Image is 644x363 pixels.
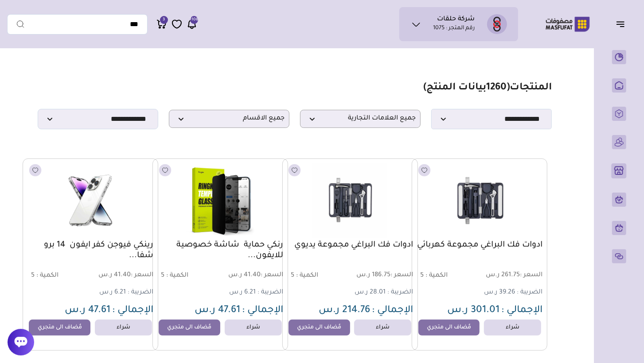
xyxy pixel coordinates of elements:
[484,289,515,296] span: 39.26 ر.س
[418,320,480,336] a: مُضاف الى متجري
[31,272,35,279] span: 5
[433,24,475,33] p: رقم المتجر : 1075
[520,272,543,279] span: السعر :
[158,163,283,238] img: 20250918220812908587.png
[156,19,167,30] a: 3
[288,163,413,238] img: 20250918220842979466.png
[420,272,424,279] span: 5
[355,289,386,296] span: 28.01 ر.س
[417,163,542,238] img: 20250918220852272574.png
[387,289,413,296] span: الضريبة :
[95,320,152,336] a: شراء
[447,305,500,316] span: 301.01 ر.س
[261,272,283,279] span: السعر :
[174,115,285,123] span: جميع الاقسام
[287,240,413,251] a: ادوات فك البراغي مجموعة يديوي
[484,320,541,336] a: شراء
[539,15,596,33] img: Logo
[112,305,153,316] span: الإجمالي :
[305,115,416,123] span: جميع العلامات التجارية
[28,163,153,238] img: 20250918220753314701.png
[36,272,59,279] span: الكمية :
[372,305,413,316] span: الإجمالي :
[486,83,507,93] span: 1260
[195,305,240,316] span: 47.61 ر.س
[351,271,413,280] span: 186.75 ر.س
[221,271,283,280] span: 41.40 ر.س
[91,271,153,280] span: 41.40 ر.س
[423,83,510,93] span: ( بيانات المنتج)
[291,272,294,279] span: 5
[319,305,370,316] span: 214.76 ر.س
[354,320,411,336] a: شراء
[437,15,475,24] h1: شركة حلقات
[487,14,507,34] img: شركة حلقات
[65,305,110,316] span: 47.61 ر.س
[157,240,283,261] a: رنكي حماية شاشة خصوصية للايفون...
[225,320,282,336] a: شراء
[480,271,543,280] span: 261.75 ر.س
[242,305,283,316] span: الإجمالي :
[128,289,153,296] span: الضريبة :
[161,272,164,279] span: 5
[296,272,318,279] span: الكمية :
[300,110,421,128] p: جميع العلامات التجارية
[190,16,198,24] span: 1108
[423,82,552,95] h1: المنتجات
[517,289,543,296] span: الضريبة :
[169,110,289,128] p: جميع الاقسام
[29,320,90,336] a: مُضاف الى متجري
[501,305,543,316] span: الإجمالي :
[258,289,283,296] span: الضريبة :
[166,272,188,279] span: الكمية :
[163,16,165,24] span: 3
[229,289,256,296] span: 6.21 ر.س
[99,289,126,296] span: 6.21 ر.س
[27,240,153,261] a: رينكي فيوجن كفر ايفون 14 برو شفا...
[417,240,543,251] a: ادوات فك البراغي مجموعة كهربائي
[390,272,413,279] span: السعر :
[159,320,220,336] a: مُضاف الى متجري
[289,320,350,336] a: مُضاف الى متجري
[425,272,448,279] span: الكمية :
[187,19,197,30] a: 1108
[131,272,153,279] span: السعر :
